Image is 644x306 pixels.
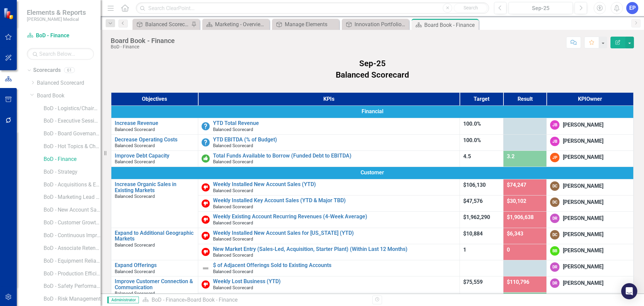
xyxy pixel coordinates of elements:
div: [PERSON_NAME] [563,137,603,145]
td: Double-Click to Edit [547,276,634,293]
span: 4.5 [463,153,471,160]
span: $1,962,290 [463,214,490,220]
span: $1,906,638 [507,214,534,220]
a: BoD - New Account Sales [44,206,101,214]
span: $106,130 [463,182,486,188]
span: Balanced Scorecard [115,193,155,199]
img: Not Defined [202,264,210,272]
span: $10,884 [463,230,483,237]
td: Double-Click to Edit [547,179,634,195]
a: BoD - Equipment Reliability [44,257,101,265]
span: Balanced Scorecard [213,143,253,148]
img: Below Target [202,248,210,256]
a: Marketing - Overview Dashboard [204,20,268,29]
td: Double-Click to Edit [547,150,634,167]
td: Double-Click to Edit Right Click for Context Menu [198,244,460,260]
small: [PERSON_NAME] Medical [27,16,86,22]
a: Manage Elements [274,20,337,29]
div: [PERSON_NAME] [563,215,603,222]
td: Double-Click to Edit [547,244,634,260]
input: Search ClearPoint... [136,2,489,14]
td: Double-Click to Edit Right Click for Context Menu [198,276,460,293]
span: Balanced Scorecard [213,269,253,274]
td: Double-Click to Edit Right Click for Context Menu [111,134,198,150]
img: Below Target [202,280,210,289]
button: Sep-25 [508,2,573,14]
a: Improve Debt Capacity [115,153,195,159]
button: EP [626,2,638,14]
span: Balanced Scorecard [115,242,155,248]
div: [PERSON_NAME] [563,247,603,255]
a: YTD Total Revenue [213,120,457,126]
span: $47,576 [463,198,483,204]
a: Increase Organic Sales in Existing Markets [115,181,195,193]
span: 100.0% [463,137,481,143]
a: Weekly Installed New Account Sales for [US_STATE] (YTD) [213,230,457,236]
a: Weekly Lost Business (YTD) [213,278,457,285]
span: Elements & Reports [27,8,86,16]
a: Expand Offerings [115,262,195,268]
a: BoD - Continuous Improvement [44,232,101,239]
div: Manage Elements [285,20,337,29]
span: Balanced Scorecard [115,159,155,164]
a: Innovation Portfolio Matrix [343,20,407,29]
div: DC [550,181,559,191]
a: BoD - Board Governance Committee Meeting [44,130,101,138]
a: Weekly Installed Key Account Sales (YTD & Major TBD) [213,198,457,204]
span: Balanced Scorecard [213,188,253,193]
div: Sep-25 [511,4,571,12]
td: Double-Click to Edit Right Click for Context Menu [198,118,460,134]
div: 61 [64,68,75,73]
td: Double-Click to Edit Right Click for Context Menu [111,118,198,134]
div: Board Book - Finance [111,37,175,44]
a: Expand to Additional Geographic Markets [115,230,195,242]
div: Balanced Scorecard (Daily Huddle) [145,20,190,29]
div: Open Intercom Messenger [621,283,637,299]
a: Total Funds Available to Borrow (Funded Debt to EBITDA) [213,153,457,159]
a: $ of Adjacent Offerings Sold to Existing Accounts [213,262,457,268]
div: DR [550,214,559,223]
span: Balanced Scorecard [213,127,253,132]
td: Double-Click to Edit Right Click for Context Menu [198,260,460,276]
span: 3.2 [507,153,515,160]
div: [PERSON_NAME] [563,121,603,129]
a: Decrease Operating Costs [115,137,195,143]
a: BoD - Finance [44,156,101,163]
a: BoD - Production Efficiency [44,270,101,278]
td: Double-Click to Edit Right Click for Context Menu [198,134,460,150]
a: BoD - Acquisitions & Expansion [44,181,101,189]
img: No Information [202,122,210,130]
a: BoD - Risk Management [44,295,101,303]
div: [PERSON_NAME] [563,263,603,271]
img: Below Target [202,216,210,224]
div: DR [550,262,559,272]
a: New Market Entry (Sales-Led, Acquisition, Starter Plant) (Within Last 12 Months) [213,246,457,252]
td: Double-Click to Edit Right Click for Context Menu [111,179,198,228]
div: Board Book - Finance [187,297,237,303]
a: Weekly Installed New Account Sales (YTD) [213,181,457,187]
td: Double-Click to Edit [111,167,634,179]
span: Search [464,5,478,10]
input: Search Below... [27,48,94,60]
span: Balanced Scorecard [213,220,253,225]
td: Double-Click to Edit [547,118,634,134]
img: ClearPoint Strategy [3,8,15,19]
span: Financial [115,108,630,116]
td: Double-Click to Edit Right Click for Context Menu [111,228,198,260]
td: Double-Click to Edit Right Click for Context Menu [111,260,198,276]
img: Below Target [202,183,210,191]
span: 1 [463,247,466,253]
td: Double-Click to Edit Right Click for Context Menu [198,212,460,228]
span: Balanced Scorecard [213,159,253,164]
span: 0 [507,247,510,253]
div: DR [550,278,559,288]
span: $6,343 [507,230,523,237]
a: BoD - Logistics/Chairman Notes [44,105,101,113]
a: Board Book [37,92,101,100]
a: BoD - Marketing Lead Conversions [44,193,101,201]
a: Balanced Scorecard (Daily Huddle) [134,20,190,29]
div: [PERSON_NAME] [563,154,603,161]
td: Double-Click to Edit [547,260,634,276]
span: Administrator [107,297,139,303]
td: Double-Click to Edit Right Click for Context Menu [111,150,198,167]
